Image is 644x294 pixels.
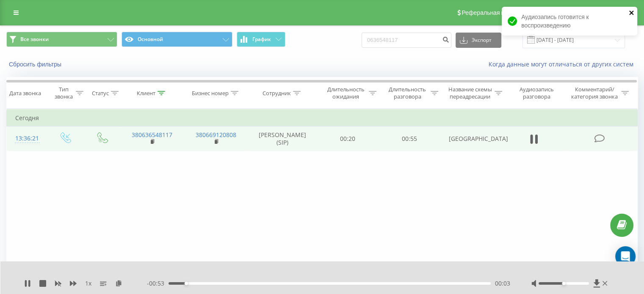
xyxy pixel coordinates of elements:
[462,9,531,16] span: Реферальная программа
[629,9,635,17] button: close
[325,86,367,100] div: Длительность ожидания
[569,86,619,100] div: Комментарий/категория звонка
[85,279,91,288] span: 1 x
[192,90,229,97] div: Бизнес номер
[53,86,73,100] div: Тип звонка
[6,60,66,68] button: Сбросить фильтры
[502,7,637,36] div: Аудиозапись готовится к воспроизведению
[237,32,285,47] button: График
[362,33,451,48] input: Поиск по номеру
[9,90,41,97] div: Дата звонка
[252,36,271,42] span: График
[495,279,510,288] span: 00:03
[263,90,291,97] div: Сотрудник
[489,60,638,68] a: Когда данные могут отличаться от других систем
[185,282,188,285] div: Accessibility label
[248,126,317,151] td: [PERSON_NAME] (SIP)
[512,86,561,100] div: Аудиозапись разговора
[147,279,169,288] span: - 00:53
[386,86,428,100] div: Длительность разговора
[15,130,38,147] div: 13:36:21
[562,282,565,285] div: Accessibility label
[448,86,492,100] div: Название схемы переадресации
[615,246,636,267] div: Open Intercom Messenger
[196,131,236,139] a: 380669120808
[92,90,109,97] div: Статус
[6,32,117,47] button: Все звонки
[7,110,638,126] td: Сегодня
[440,126,504,151] td: [GEOGRAPHIC_DATA]
[137,90,155,97] div: Клиент
[317,126,379,151] td: 00:20
[456,33,501,48] button: Экспорт
[20,36,49,43] span: Все звонки
[122,32,232,47] button: Основной
[132,131,172,139] a: 380636548117
[379,126,440,151] td: 00:55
